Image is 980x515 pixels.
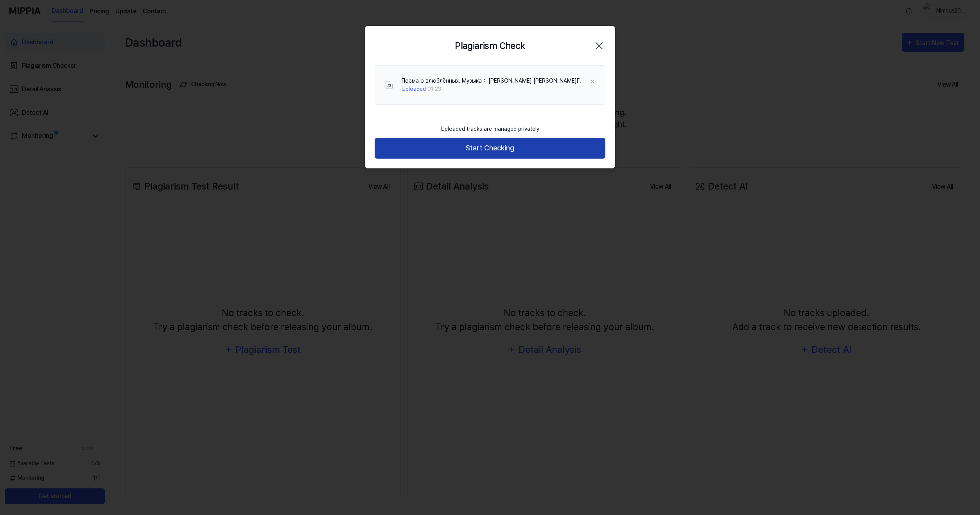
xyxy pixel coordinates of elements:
[375,138,605,159] button: Start Checking
[402,85,581,93] div: · 01:23
[402,86,426,92] span: Uploaded
[384,80,394,90] img: File Select
[455,39,525,53] h2: Plagiarism Check
[402,77,581,85] div: Поэма о влюблённых. Музыка： [PERSON_NAME] [PERSON_NAME]Г.
[436,120,544,138] div: Uploaded tracks are managed privately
